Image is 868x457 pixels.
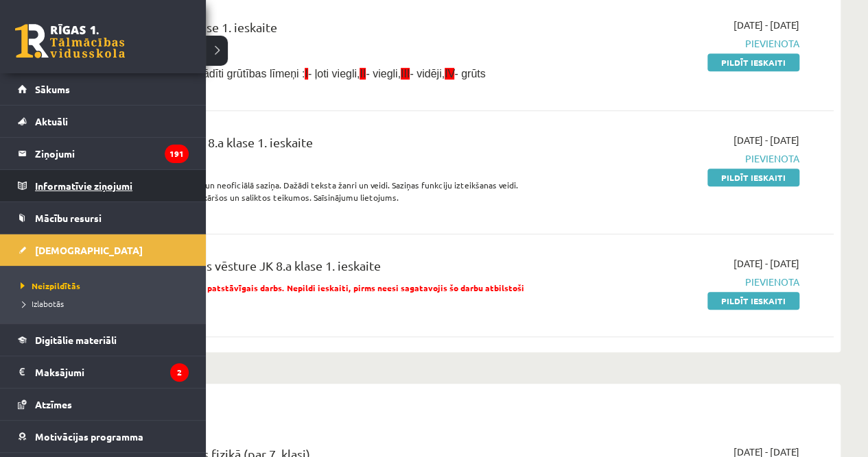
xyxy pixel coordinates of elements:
a: Aktuāli [18,106,189,137]
a: Motivācijas programma [18,421,189,452]
a: Ziņojumi191 [18,138,189,169]
span: [DATE] - [DATE] [734,133,799,147]
div: Bioloģija JK 8.a klase 1. ieskaite [103,18,561,43]
a: Mācību resursi [18,202,189,234]
span: [DEMOGRAPHIC_DATA] [35,244,143,256]
span: III [401,68,410,79]
legend: Maksājumi [35,356,189,388]
span: [DATE] - [DATE] [734,18,799,32]
a: Digitālie materiāli [18,324,189,356]
span: Mācību materiālos ir dots patstāvīgais darbs. Nepildi ieskaiti, pirms neesi sagatavojis šo darbu ... [103,282,524,306]
a: [DEMOGRAPHIC_DATA] [18,234,189,266]
span: Digitālie materiāli [35,334,117,346]
a: Atzīmes [18,388,189,420]
span: Izlabotās [17,298,64,309]
span: Motivācijas programma [35,430,143,443]
p: Sociolekts, slengs, oficiālā un neoficiālā saziņa. Dažādi teksta žanri un veidi. Saziņas funkciju... [103,179,561,203]
span: Pievienota [581,36,799,51]
span: Mācību resursi [35,212,102,224]
a: Izlabotās [17,297,192,310]
legend: Informatīvie ziņojumi [35,170,189,201]
legend: Ziņojumi [35,138,189,169]
a: Sākums [18,73,189,105]
a: Pildīt ieskaiti [707,169,799,186]
a: Informatīvie ziņojumi [18,170,189,201]
i: 191 [165,145,189,163]
span: [DATE] - [DATE] [734,256,799,271]
span: Pie uzdevumiem norādīti grūtības līmeņi : - ļoti viegli, - viegli, - vidēji, - grūts [103,68,486,79]
span: Neizpildītās [17,280,80,291]
a: Maksājumi2 [18,356,189,388]
i: 2 [170,363,189,382]
div: Latvijas un pasaules vēsture JK 8.a klase 1. ieskaite [103,256,561,282]
span: I [305,68,307,79]
a: Pildīt ieskaiti [707,53,799,71]
span: Pievienota [581,151,799,166]
span: IV [445,68,454,79]
span: Pievienota [581,275,799,289]
span: Sākums [35,83,70,95]
div: Latviešu valoda JK 8.a klase 1. ieskaite [103,133,561,158]
span: Atzīmes [35,398,72,410]
a: Rīgas 1. Tālmācības vidusskola [15,24,125,58]
a: Pildīt ieskaiti [707,292,799,310]
a: Neizpildītās [17,280,192,292]
span: Aktuāli [35,115,68,127]
span: II [360,68,366,79]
